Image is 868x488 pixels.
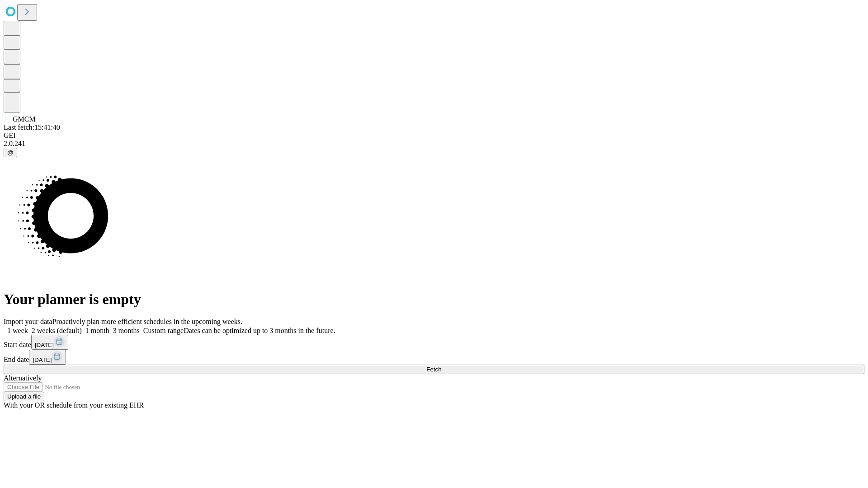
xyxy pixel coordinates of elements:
[4,374,42,382] span: Alternatively
[4,335,864,350] div: Start date
[85,327,109,334] span: 1 month
[4,350,864,365] div: End date
[4,291,864,308] h1: Your planner is empty
[35,342,54,348] span: [DATE]
[426,366,441,373] span: Fetch
[4,392,44,401] button: Upload a file
[32,327,82,334] span: 2 weeks (default)
[4,123,60,131] span: Last fetch: 15:41:40
[4,318,52,325] span: Import your data
[13,115,36,123] span: GMCM
[4,140,864,148] div: 2.0.241
[33,357,52,363] span: [DATE]
[4,131,864,140] div: GEI
[4,401,144,409] span: With your OR schedule from your existing EHR
[7,327,28,334] span: 1 week
[7,149,14,156] span: @
[4,365,864,374] button: Fetch
[143,327,184,334] span: Custom range
[31,335,68,350] button: [DATE]
[184,327,335,334] span: Dates can be optimized up to 3 months in the future.
[113,327,140,334] span: 3 months
[52,318,242,325] span: Proactively plan more efficient schedules in the upcoming weeks.
[29,350,66,365] button: [DATE]
[4,148,17,157] button: @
